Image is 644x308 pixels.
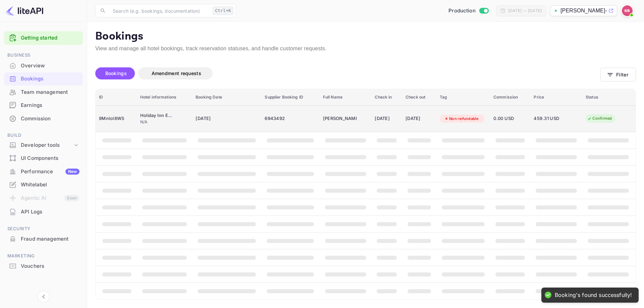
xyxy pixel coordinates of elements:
p: View and manage all hotel bookings, track reservation statuses, and handle customer requests. [95,45,636,53]
div: API Logs [21,208,79,216]
a: Vouchers [4,260,83,272]
div: Earnings [4,99,83,112]
a: Overview [4,59,83,72]
th: ID [96,89,137,106]
div: UI Components [4,152,83,165]
table: booking table [96,89,636,300]
div: Fraud management [21,235,79,243]
th: Full Name [320,89,372,106]
div: Team management [4,86,83,99]
div: Vouchers [4,260,83,273]
th: Supplier Booking ID [261,89,319,106]
th: Status [582,89,636,106]
a: Bookings [4,72,83,85]
a: Fraud management [4,233,83,245]
div: Whitelabel [4,178,83,191]
div: Bookings [21,75,79,83]
button: Filter [600,68,636,81]
div: 9MnIoI8WS [99,113,133,124]
div: Getting started [4,31,83,45]
a: UI Components [4,152,83,164]
a: Whitelabel [4,178,83,191]
input: Search (e.g. bookings, documentation) [109,4,210,17]
div: New [65,169,79,175]
a: Earnings [4,99,83,111]
a: PerformanceNew [4,165,83,178]
span: 459.31 USD [534,115,567,122]
th: Price [530,89,582,106]
a: API Logs [4,205,83,218]
span: Production [448,7,476,15]
th: Check in [371,89,402,106]
th: Commission [490,89,530,106]
button: Collapse navigation [38,291,50,303]
div: Whitelabel [21,181,79,189]
div: Commission [4,112,83,125]
div: Fraud management [4,233,83,246]
th: Tag [436,89,490,106]
div: Bookings [4,72,83,85]
div: Performance [21,168,79,176]
img: Kobus Roux [622,5,633,16]
span: Bookings [105,70,127,76]
div: Ctrl+K [213,6,233,15]
span: Marketing [4,252,83,260]
div: [DATE] — [DATE] [508,8,542,14]
div: account-settings tabs [95,67,600,79]
span: Build [4,132,83,139]
div: Developer tools [21,141,73,149]
div: [DATE] [406,113,433,124]
div: N/A [140,119,189,125]
div: Overview [21,62,79,70]
a: Commission [4,112,83,125]
img: LiteAPI logo [5,5,43,16]
div: API Logs [4,205,83,219]
span: Amendment requests [152,70,201,76]
th: Check out [402,89,436,106]
div: 6943492 [265,113,316,124]
div: Vouchers [21,262,79,270]
div: Earnings [21,102,79,109]
span: [DATE] [196,115,243,122]
div: PerformanceNew [4,165,83,178]
th: Hotel informations [137,89,192,106]
div: [DATE] [375,113,399,124]
div: Booking's found successfully! [555,292,632,299]
div: Andrew Martinez [323,113,357,124]
p: [PERSON_NAME]-unbrg.[PERSON_NAME]... [560,7,607,15]
div: Commission [21,115,79,123]
div: Holiday Inn Express Waikiki, an IHG Hotel [140,112,174,119]
div: Switch to Sandbox mode [446,7,491,15]
span: Business [4,52,83,59]
p: Bookings [95,30,636,43]
div: UI Components [21,155,79,162]
div: Confirmed [583,114,616,123]
a: Team management [4,86,83,98]
div: Overview [4,59,83,72]
span: Security [4,225,83,233]
div: Non-refundable [440,115,483,123]
div: Team management [21,88,79,96]
span: 0.00 USD [493,115,527,122]
div: Developer tools [4,139,83,151]
th: Booking Date [192,89,261,106]
a: Getting started [21,34,79,42]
